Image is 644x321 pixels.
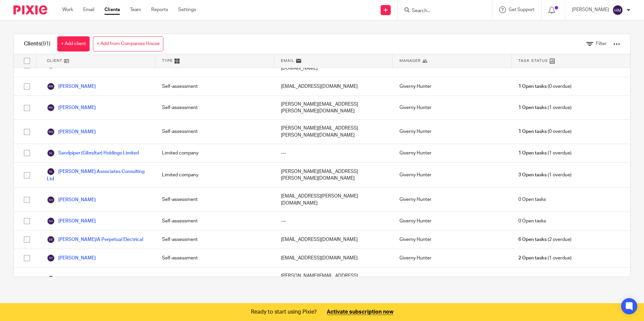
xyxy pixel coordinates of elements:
img: svg%3E [47,196,55,204]
img: svg%3E [47,82,55,91]
span: 0 Open tasks [518,218,546,224]
span: Manager [399,58,421,64]
a: The [DEMOGRAPHIC_DATA] Club Ltd [47,275,138,283]
span: 3 Open tasks [518,172,547,178]
div: Giverny Hunter [393,249,511,267]
span: (91) [41,41,51,46]
img: svg%3E [47,149,55,157]
img: svg%3E [47,168,55,176]
span: (0 overdue) [518,128,572,135]
div: Giverny Hunter [393,267,511,291]
a: Team [130,6,141,13]
a: [PERSON_NAME]/A Perpetual Electrical [47,236,143,244]
div: [PERSON_NAME][EMAIL_ADDRESS][PERSON_NAME][DOMAIN_NAME] [274,163,393,187]
a: Work [62,6,73,13]
div: Giverny Hunter [393,188,511,212]
span: Type [162,58,173,64]
span: Get Support [509,7,535,12]
img: svg%3E [47,217,55,225]
img: svg%3E [47,104,55,112]
a: Clients [104,6,120,13]
a: [PERSON_NAME] [47,82,96,91]
div: Giverny Hunter [393,77,511,96]
div: Limited company [155,144,274,162]
div: Giverny Hunter [393,212,511,230]
span: 1 Open tasks [518,104,547,111]
div: Self-assessment [155,77,274,96]
a: [PERSON_NAME] [47,217,96,225]
a: Settings [178,6,196,13]
input: Search [411,8,472,14]
span: 0 Open tasks [518,196,546,203]
a: Sandpiper (Gibraltar) Holdings Limited [47,149,139,157]
div: Self-assessment [155,188,274,212]
span: 1 Open tasks [518,83,547,90]
span: 1 Open tasks [518,128,547,135]
div: Self-assessment [155,230,274,249]
a: Email [83,6,94,13]
div: Giverny Hunter [393,120,511,144]
p: [PERSON_NAME] [572,6,609,13]
div: Self-assessment [155,96,274,120]
a: [PERSON_NAME] [47,196,96,204]
span: 6 Open tasks [518,236,547,243]
div: --- [274,144,393,162]
a: [PERSON_NAME] [47,104,96,112]
img: svg%3E [612,5,623,15]
a: + Add from Companies House [93,36,163,51]
span: (1 overdue) [518,104,572,111]
img: Pixie [13,5,47,14]
span: (1 overdue) [518,150,572,156]
div: [PERSON_NAME][EMAIL_ADDRESS][PERSON_NAME][DOMAIN_NAME] [274,96,393,120]
a: Reports [151,6,168,13]
div: [EMAIL_ADDRESS][PERSON_NAME][DOMAIN_NAME] [274,188,393,212]
img: svg%3E [47,254,55,262]
div: Giverny Hunter [393,163,511,187]
a: [PERSON_NAME] [47,254,96,262]
div: Limited company [155,267,274,291]
div: Self-assessment [155,212,274,230]
span: Filter [596,41,607,46]
div: [PERSON_NAME][EMAIL_ADDRESS][PERSON_NAME][DOMAIN_NAME] [274,120,393,144]
span: Task Status [518,58,548,64]
span: (2 overdue) [518,236,572,243]
div: [PERSON_NAME][EMAIL_ADDRESS][PERSON_NAME][DOMAIN_NAME] [274,267,393,291]
div: Giverny Hunter [393,96,511,120]
img: svg%3E [47,236,55,244]
div: [EMAIL_ADDRESS][DOMAIN_NAME] [274,249,393,267]
a: [PERSON_NAME] [47,128,96,136]
div: Limited company [155,163,274,187]
span: 2 Open tasks [518,255,547,261]
h1: Clients [24,40,51,47]
div: Giverny Hunter [393,230,511,249]
span: Client [47,58,62,64]
div: Giverny Hunter [393,144,511,162]
div: Self-assessment [155,249,274,267]
span: 1 Open tasks [518,150,547,156]
span: (0 overdue) [518,83,572,90]
div: --- [274,212,393,230]
span: Email [281,58,294,64]
span: (0 overdue) [518,276,572,283]
div: Self-assessment [155,120,274,144]
span: (1 overdue) [518,172,572,178]
input: Select all [21,55,33,67]
span: 3 Open tasks [518,276,547,283]
span: (1 overdue) [518,255,572,261]
a: [PERSON_NAME] Associates Consulting Ltd [47,168,149,182]
a: + Add client [57,36,90,51]
div: [EMAIL_ADDRESS][DOMAIN_NAME] [274,230,393,249]
img: svg%3E [47,128,55,136]
img: svg%3E [47,275,55,283]
div: [EMAIL_ADDRESS][DOMAIN_NAME] [274,77,393,96]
